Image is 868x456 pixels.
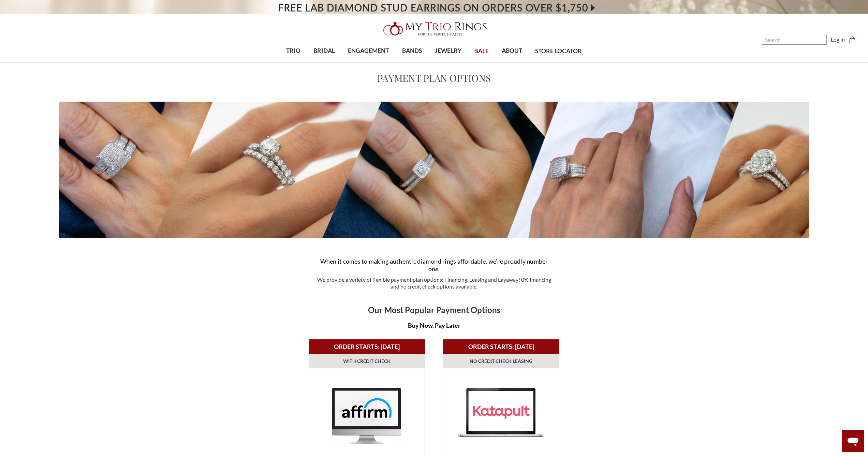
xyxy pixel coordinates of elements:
[402,46,422,55] span: BANDS
[348,46,389,55] span: ENGAGEMENT
[368,305,500,315] b: Our Most Popular Payment Options
[762,35,827,45] input: Search and use arrows or TAB to navigate results
[409,62,415,63] button: submenu toggle
[831,35,845,44] a: Log in
[365,62,372,63] button: submenu toggle
[468,40,495,62] a: SALE
[321,62,328,63] button: submenu toggle
[313,46,335,55] span: BRIDAL
[509,62,515,63] button: submenu toggle
[428,40,468,62] a: JEWELRY
[475,47,489,56] span: SALE
[280,40,307,62] a: TRIO
[334,343,400,350] b: ORDER STARTS: [DATE]
[307,40,341,62] a: BRIDAL
[849,36,856,43] svg: cart.cart_preview
[445,62,452,63] button: submenu toggle
[443,354,559,368] td: NO CREDIT CHECK LEASING
[435,46,462,55] span: JEWELRY
[309,354,425,368] td: WITH CREDIT CHECK
[468,343,534,350] b: ORDER STARTS: [DATE]
[849,35,860,44] a: Cart with 0 items
[193,71,676,85] h1: Payment Plan Options
[315,276,553,290] p: We provide a variety of flexible payment plan options: Financing, Leasing and Layaway! 0% financi...
[252,18,616,40] a: My Trio Rings
[380,18,489,40] img: My Trio Rings
[286,46,300,55] span: TRIO
[502,46,522,55] span: ABOUT
[529,40,588,62] a: STORE LOCATOR
[396,40,428,62] a: BANDS
[290,62,297,63] button: submenu toggle
[535,47,582,56] span: STORE LOCATOR
[320,258,548,273] span: When it comes to making authentic diamond rings affordable, we're proudly number one.
[495,40,529,62] a: ABOUT
[341,40,395,62] a: ENGAGEMENT
[408,322,460,329] b: Buy Now, Pay Later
